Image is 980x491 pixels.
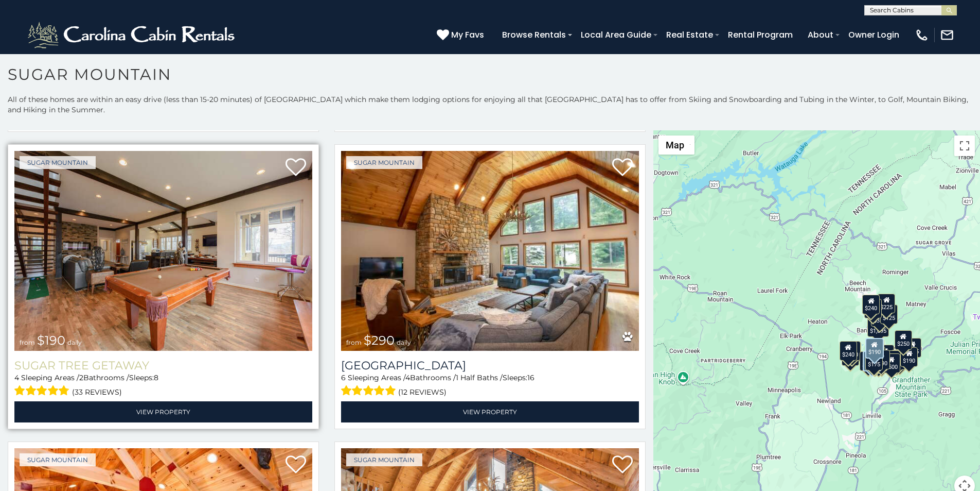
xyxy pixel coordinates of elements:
[341,151,639,351] img: Sugar Mountain Lodge
[954,136,975,156] button: Toggle fullscreen view
[895,330,912,350] div: $250
[154,373,158,382] span: 8
[286,157,306,179] a: Add to favorites
[37,333,65,348] span: $190
[14,151,312,351] img: Sugar Tree Getaway
[341,359,639,373] h3: Sugar Mountain Lodge
[341,373,639,399] div: Sleeping Areas / Bathrooms / Sleeps:
[497,26,571,44] a: Browse Rentals
[341,359,639,373] a: [GEOGRAPHIC_DATA]
[346,156,422,169] a: Sugar Mountain
[20,338,35,346] span: from
[527,373,534,382] span: 16
[658,136,694,155] button: Change map style
[14,359,312,373] a: Sugar Tree Getaway
[72,385,122,399] span: (33 reviews)
[867,317,889,337] div: $1,095
[26,20,239,50] img: White-1-2.png
[405,373,410,382] span: 4
[865,351,883,370] div: $175
[904,338,921,358] div: $155
[20,453,96,466] a: Sugar Mountain
[863,295,880,314] div: $240
[666,140,684,150] span: Map
[341,401,639,422] a: View Property
[398,385,447,399] span: (12 reviews)
[14,401,312,422] a: View Property
[576,26,656,44] a: Local Area Guide
[341,151,639,351] a: Sugar Mountain Lodge from $290 daily
[612,157,633,179] a: Add to favorites
[843,26,904,44] a: Owner Login
[888,350,905,370] div: $195
[723,26,798,44] a: Rental Program
[397,338,411,346] span: daily
[612,454,633,476] a: Add to favorites
[863,351,882,371] div: $155
[940,28,954,42] img: mail-regular-white.png
[364,333,395,348] span: $290
[79,373,83,382] span: 2
[803,26,839,44] a: About
[901,347,918,367] div: $190
[20,156,96,169] a: Sugar Mountain
[341,373,346,382] span: 6
[883,353,900,373] div: $500
[437,28,487,42] a: My Favs
[346,338,362,346] span: from
[840,341,857,361] div: $240
[14,151,312,351] a: Sugar Tree Getaway from $190 daily
[915,28,929,42] img: phone-regular-white.png
[865,338,884,359] div: $190
[346,453,422,466] a: Sugar Mountain
[14,373,312,399] div: Sleeping Areas / Bathrooms / Sleeps:
[14,373,19,382] span: 4
[877,345,894,364] div: $200
[451,28,484,41] span: My Favs
[860,351,878,371] div: $375
[67,338,82,346] span: daily
[661,26,718,44] a: Real Estate
[456,373,503,382] span: 1 Half Baths /
[878,294,896,313] div: $225
[880,304,898,324] div: $125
